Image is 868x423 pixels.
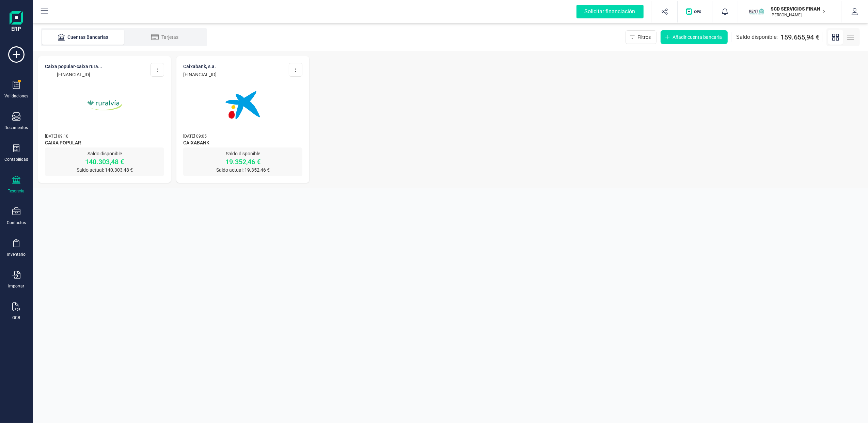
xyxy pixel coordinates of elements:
[183,63,217,70] p: CAIXABANK, S.A.
[183,134,207,139] span: [DATE] 09:05
[771,5,825,12] p: SCD SERVICIOS FINANCIEROS SL
[7,252,26,257] div: Inventario
[183,71,217,78] p: [FINANCIAL_ID]
[8,188,25,194] div: Tesorería
[673,34,722,41] span: Añadir cuenta bancaria
[45,157,164,167] p: 140.303,48 €
[637,34,651,41] span: Filtros
[13,315,20,320] div: OCR
[9,283,25,289] div: Importar
[138,34,192,41] div: Tarjetas
[45,167,164,173] p: Saldo actual: 140.303,48 €
[577,5,644,18] div: Solicitar financiación
[183,167,302,173] p: Saldo actual: 19.352,46 €
[183,157,302,167] p: 19.352,46 €
[45,63,102,70] p: CAIXA POPULAR-CAIXA RURA...
[7,220,26,225] div: Contactos
[45,71,102,78] p: [FINANCIAL_ID]
[4,93,28,99] div: Validaciones
[5,125,28,130] div: Documentos
[771,12,825,18] p: [PERSON_NAME]
[736,33,778,41] span: Saldo disponible:
[45,134,68,139] span: [DATE] 09:10
[682,1,708,22] button: Logo de OPS
[45,150,164,157] p: Saldo disponible
[749,4,764,19] img: SC
[780,32,819,42] span: 159.655,94 €
[626,30,657,44] button: Filtros
[661,30,728,44] button: Añadir cuenta bancaria
[10,11,23,33] img: Logo Finanedi
[183,150,302,157] p: Saldo disponible
[686,8,704,15] img: Logo de OPS
[746,1,834,22] button: SCSCD SERVICIOS FINANCIEROS SL[PERSON_NAME]
[45,139,164,147] span: CAIXA POPULAR
[568,1,652,22] button: Solicitar financiación
[4,157,28,162] div: Contabilidad
[183,139,302,147] span: CAIXABANK
[56,34,110,41] div: Cuentas Bancarias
